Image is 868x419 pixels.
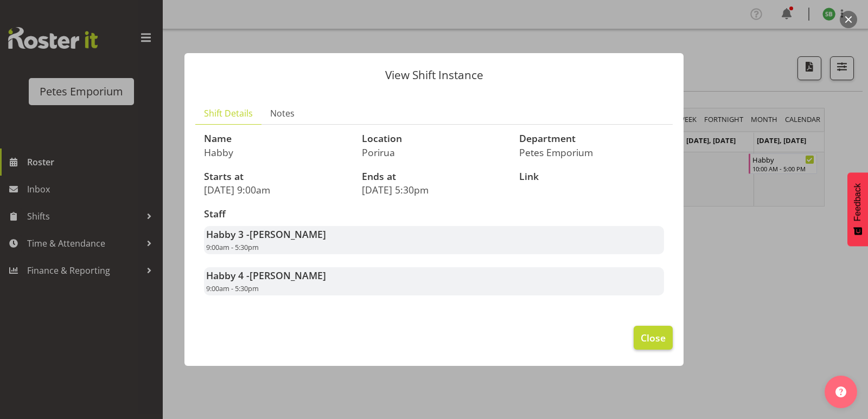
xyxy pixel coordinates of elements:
[206,242,259,252] span: 9:00am - 5:30pm
[250,228,326,241] span: [PERSON_NAME]
[270,107,295,120] span: Notes
[204,184,349,196] p: [DATE] 9:00am
[204,171,349,182] h3: Starts at
[204,146,349,158] p: Habby
[206,283,259,293] span: 9:00am - 5:30pm
[847,172,868,246] button: Feedback - Show survey
[362,171,507,182] h3: Ends at
[362,133,507,144] h3: Location
[835,386,846,397] img: help-xxl-2.png
[250,269,326,282] span: [PERSON_NAME]
[195,69,673,81] p: View Shift Instance
[641,331,666,345] span: Close
[519,146,664,158] p: Petes Emporium
[362,146,507,158] p: Porirua
[519,133,664,144] h3: Department
[519,171,664,182] h3: Link
[204,133,349,144] h3: Name
[206,228,326,241] strong: Habby 3 -
[634,326,673,350] button: Close
[206,269,326,282] strong: Habby 4 -
[362,184,507,196] p: [DATE] 5:30pm
[204,209,664,220] h3: Staff
[204,107,253,120] span: Shift Details
[853,183,863,221] span: Feedback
